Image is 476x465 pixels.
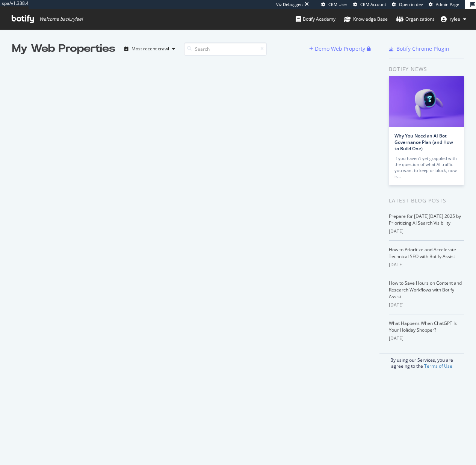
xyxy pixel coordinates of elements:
a: CRM Account [353,2,386,8]
div: Organizations [396,15,435,23]
a: Demo Web Property [309,45,367,52]
a: What Happens When ChatGPT Is Your Holiday Shopper? [389,320,457,333]
a: Organizations [396,9,435,29]
a: How to Save Hours on Content and Research Workflows with Botify Assist [389,280,462,300]
span: CRM Account [360,2,386,7]
span: Welcome back, rylee ! [39,16,83,22]
div: Viz Debugger: [276,2,303,8]
a: How to Prioritize and Accelerate Technical SEO with Botify Assist [389,246,456,260]
span: CRM User [328,2,348,7]
button: Demo Web Property [309,43,367,55]
a: Admin Page [429,2,459,8]
div: [DATE] [389,302,464,308]
span: Open in dev [399,2,423,7]
div: [DATE] [389,335,464,342]
div: Most recent crawl [131,47,169,51]
button: rylee [435,13,472,25]
div: Knowledge Base [344,15,388,23]
div: By using our Services, you are agreeing to the [379,353,464,369]
span: Admin Page [436,2,459,7]
button: Most recent crawl [121,43,178,55]
a: Botify Academy [296,9,335,29]
div: Botify news [389,65,464,73]
a: Botify Chrome Plugin [389,45,449,53]
div: Latest Blog Posts [389,196,464,205]
a: CRM User [321,2,348,8]
a: Open in dev [392,2,423,8]
div: If you haven’t yet grappled with the question of what AI traffic you want to keep or block, now is… [394,156,458,180]
input: Search [184,42,267,56]
div: [DATE] [389,261,464,268]
div: My Web Properties [12,41,115,56]
div: Demo Web Property [315,45,365,53]
a: Prepare for [DATE][DATE] 2025 by Prioritizing AI Search Visibility [389,213,461,226]
a: Knowledge Base [344,9,388,29]
a: Terms of Use [424,363,452,369]
div: [DATE] [389,228,464,235]
span: rylee [450,16,460,22]
img: Why You Need an AI Bot Governance Plan (and How to Build One) [389,76,464,127]
div: Botify Chrome Plugin [396,45,449,53]
a: Why You Need an AI Bot Governance Plan (and How to Build One) [394,133,453,152]
div: Botify Academy [296,15,335,23]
